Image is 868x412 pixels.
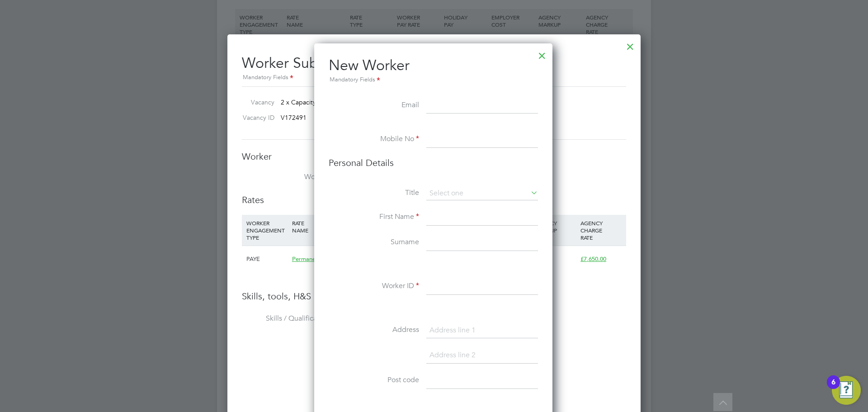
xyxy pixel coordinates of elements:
div: 6 [831,382,835,394]
label: Worker ID [329,281,419,291]
h3: Rates [242,194,626,206]
span: 2 x Capacity Engineer [281,98,344,106]
div: WORKER ENGAGEMENT TYPE [244,215,290,246]
div: RATE NAME [290,215,350,238]
label: First Name [329,212,419,222]
label: Vacancy [238,98,274,106]
label: Skills / Qualifications [242,314,332,323]
input: Select one [426,187,538,200]
div: Mandatory Fields [329,75,538,85]
label: Surname [329,237,419,247]
label: Email [329,100,419,110]
span: £7,650.00 [580,255,606,263]
span: Permanent Fee [292,255,332,263]
div: Mandatory Fields [242,73,626,83]
h2: New Worker [329,56,538,85]
label: Address [329,325,419,335]
h2: Worker Submission [242,47,626,83]
label: Title [329,188,419,198]
span: V172491 [281,114,307,122]
h3: Personal Details [329,157,538,169]
div: AGENCY CHARGE RATE [578,215,624,246]
label: Worker [242,172,332,182]
label: Post code [329,375,419,385]
label: Mobile No [329,134,419,144]
input: Address line 2 [426,347,538,364]
h3: Worker [242,151,626,162]
label: Vacancy ID [238,114,274,122]
button: Open Resource Center, 6 new notifications [832,376,861,405]
label: Tools [242,401,332,410]
h3: Skills, tools, H&S [242,290,626,302]
div: AGENCY MARKUP [533,215,578,238]
input: Address line 1 [426,322,538,339]
div: PAYE [244,246,290,272]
